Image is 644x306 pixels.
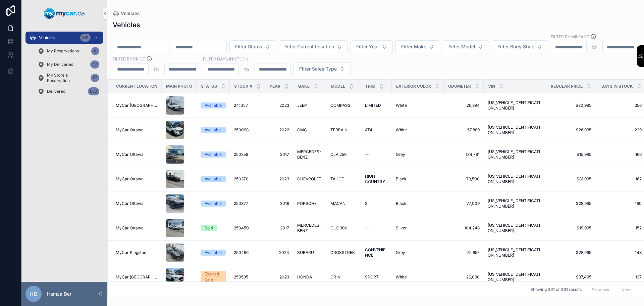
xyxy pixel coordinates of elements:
span: 26,894 [448,103,480,108]
a: 152 [599,225,642,231]
span: Regular Price [551,84,583,89]
a: TAHOE [330,176,357,182]
a: Black [396,201,440,206]
span: 250466 [234,250,249,255]
span: MyCar Ottawa [116,127,144,133]
a: 2024 [269,250,289,255]
div: 47 [90,60,99,69]
div: 22 [91,74,99,82]
span: 75,657 [448,250,480,255]
a: Available [201,151,226,158]
a: 241057 [234,103,261,108]
span: 2022 [269,127,289,133]
a: White [396,103,440,108]
a: [US_VEHICLE_IDENTIFICATION_NUMBER] [488,100,542,111]
a: 2016 [269,201,289,206]
a: PORSCHE [297,201,322,206]
span: -- [365,225,369,231]
span: Filter Model [448,43,475,50]
span: 137 [599,274,642,280]
a: 250377 [234,201,261,206]
a: CR-V [330,274,357,280]
span: CHEVROLET [297,176,321,182]
a: 26,090 [448,274,480,280]
a: 134,781 [448,152,480,157]
button: Select Button [351,40,393,53]
span: Vehicles [39,35,55,40]
span: 2023 [269,274,289,280]
span: MyCar Kingston [116,250,146,255]
div: scrollable content [21,27,107,106]
span: White [396,127,407,133]
span: Filter Sales Type [299,65,337,72]
span: Days In Stock [601,84,633,89]
a: MACAN [330,201,357,206]
span: Filter Current Location [284,43,334,50]
a: MyCar [GEOGRAPHIC_DATA] [116,274,158,280]
span: COMPASS [330,103,351,108]
a: AT4 [365,127,388,133]
a: Vehicles361 [25,32,103,44]
span: MERCEDES-BENZ [297,149,322,160]
p: to [154,65,159,73]
a: 57,889 [448,127,480,133]
a: HONDA [297,274,322,280]
a: MyCar Ottawa [116,152,158,157]
span: SUBARU [297,250,314,255]
a: Available [201,127,226,133]
div: Available [205,176,222,182]
span: LIMITED [365,103,381,108]
a: 250535 [234,274,261,280]
span: [US_VEHICLE_IDENTIFICATION_NUMBER] [488,272,542,282]
a: [US_VEHICLE_IDENTIFICATION_NUMBER] [488,174,542,184]
a: 104,248 [448,225,480,231]
div: 361 [80,34,91,42]
span: Grey [396,250,405,255]
div: Available [205,102,222,108]
a: -- [365,152,388,157]
img: App logo [44,8,85,19]
p: Hamza Dar [47,291,71,297]
span: MyCar Ottawa [116,225,144,231]
a: Grey [396,250,440,255]
span: Trim [365,84,375,89]
span: Showing 361 of 361 results [530,287,582,293]
div: Available [205,127,222,133]
a: My Deliveries47 [34,58,103,71]
a: Silver [396,225,440,231]
label: Filter Days In Stock [203,56,248,62]
span: My Reservations [47,48,79,54]
a: [US_VEHICLE_IDENTIFICATION_NUMBER] [488,125,542,135]
span: 356 [599,103,642,108]
span: Model [331,84,345,89]
span: 162 [599,176,642,182]
button: Select Button [229,40,276,53]
a: CONVENIENCE [365,247,388,258]
span: Black [396,201,407,206]
span: Filter Make [401,43,426,50]
span: HD [30,290,38,298]
a: 229 [599,127,642,133]
a: MyCar Kingston [116,250,158,255]
span: 250098 [234,127,249,133]
a: My Reservations0 [34,45,103,57]
span: GMC [297,127,307,133]
a: $81,995 [550,176,591,182]
a: 2023 [269,103,289,108]
a: 250370 [234,176,261,182]
button: Select Button [492,40,548,53]
span: Filter Status [235,43,262,50]
span: 2017 [269,225,289,231]
p: to [592,43,597,51]
span: $28,995 [550,250,591,255]
a: -- [365,225,388,231]
a: Delivered650 [34,85,103,97]
div: 0 [91,47,99,55]
span: PORSCHE [297,201,317,206]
